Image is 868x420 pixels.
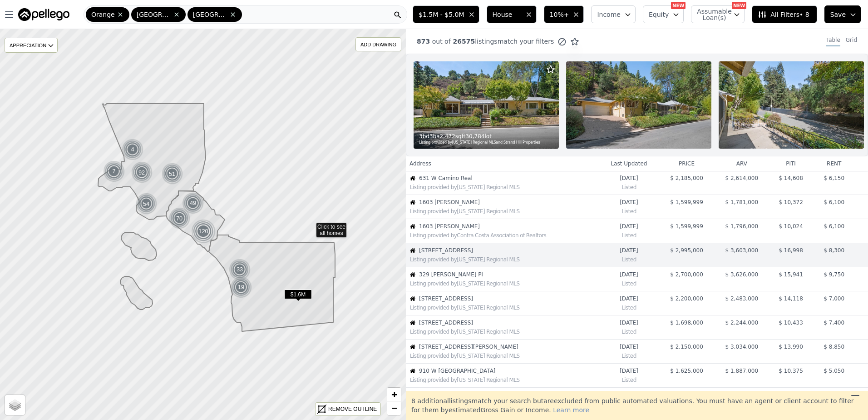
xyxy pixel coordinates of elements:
span: Assumable Loan(s) [697,8,726,21]
span: $ 6,100 [824,223,844,230]
a: Property Photo 13bd3ba2,472sqft30,784lotListing provided by[US_STATE] Regional MLSand Strand Hill... [406,54,868,156]
div: Listed [602,375,656,384]
div: NEW [732,2,746,9]
img: House [410,296,415,301]
div: Listed [602,302,656,311]
div: out of listings [406,37,579,46]
div: 8 additional listing s match your search but are excluded from public automated valuations. You m... [406,391,868,420]
span: House [493,10,522,19]
img: House [410,320,415,325]
div: Listing provided by [US_STATE] Regional MLS [410,352,598,360]
span: $ 7,000 [824,295,844,302]
div: Listing provided by [US_STATE] Regional MLS [410,256,598,263]
div: Grid [846,36,857,46]
span: $ 8,300 [824,247,844,254]
img: House [410,200,415,205]
div: Listing provided by [US_STATE] Regional MLS [410,184,598,191]
span: $ 13,990 [779,344,803,350]
span: [GEOGRAPHIC_DATA] [137,10,171,19]
img: g2.png [161,162,184,185]
span: match your filters [498,37,554,46]
div: 120 [191,219,216,244]
img: House [410,248,415,253]
span: $ 2,614,000 [725,175,759,181]
span: $ 1,599,999 [670,199,703,205]
img: House [410,224,415,229]
div: 49 [182,192,204,214]
span: 1603 [PERSON_NAME] [419,223,598,230]
span: $ 2,185,000 [670,175,703,181]
span: All Filters • 8 [758,10,809,19]
th: Address [406,156,599,171]
span: Equity [649,10,669,19]
span: $ 3,034,000 [725,344,759,350]
span: $ 16,998 [779,247,803,254]
time: 2025-09-30 00:27 [602,271,656,278]
a: Layers [5,395,25,415]
time: 2025-09-30 00:53 [602,247,656,254]
th: price [659,156,714,171]
img: Pellego [18,8,69,21]
span: $ 1,781,000 [725,199,759,205]
span: 30,784 [465,133,484,140]
div: 54 [135,192,158,215]
span: 1603 [PERSON_NAME] [419,199,598,206]
span: 26575 [451,38,475,45]
button: All Filters• 8 [752,5,817,23]
time: 2025-09-30 03:32 [602,175,656,182]
span: 910 W [GEOGRAPHIC_DATA] [419,367,598,375]
span: $ 10,024 [779,223,803,230]
div: APPRECIATION [5,38,58,53]
div: 19 [230,276,252,298]
img: g1.png [103,160,125,182]
span: $1.5M - $5.0M [419,10,464,19]
div: ADD DRAWING [356,38,401,51]
img: g2.png [135,192,158,215]
span: − [391,402,397,414]
time: 2025-09-29 23:37 [602,343,656,350]
div: Listed [602,326,656,335]
button: Equity [643,5,684,23]
span: $1.6M [284,290,312,299]
div: Listing provided by [US_STATE] Regional MLS [410,328,598,335]
span: $ 1,625,000 [670,368,703,374]
span: $ 15,941 [779,271,803,278]
span: $ 1,698,000 [670,320,703,326]
span: $ 6,100 [824,199,844,205]
div: Listing provided by [US_STATE] Regional MLS [410,376,598,384]
div: Listed [602,230,656,239]
img: g3.png [191,219,216,244]
time: 2025-09-30 00:00 [602,295,656,302]
time: 2025-09-29 23:16 [602,367,656,375]
span: Save [830,10,846,19]
div: 70 [168,207,191,230]
time: 2025-09-30 01:22 [602,223,656,230]
span: $ 6,150 [824,175,844,181]
span: $ 3,603,000 [725,247,759,254]
img: Property Photo 2 [566,61,711,149]
span: + [391,389,397,400]
button: 10%+ [544,5,584,23]
span: $ 10,372 [779,199,803,205]
div: Table [826,36,840,46]
span: [STREET_ADDRESS] [419,295,598,302]
span: 10%+ [550,10,569,19]
span: [GEOGRAPHIC_DATA] [193,10,227,19]
span: $ 2,244,000 [725,320,759,326]
div: 33 [229,259,251,280]
th: Last Updated [599,156,659,171]
div: Listed [602,278,656,287]
span: [STREET_ADDRESS] [419,319,598,326]
span: 329 [PERSON_NAME] Pl [419,271,598,278]
span: $ 1,796,000 [725,223,759,230]
button: Save [824,5,861,23]
img: House [410,175,415,181]
img: g1.png [230,276,252,298]
div: Listing provided by [US_STATE] Regional MLS and Strand Hill Properties [419,140,554,145]
div: Listed [602,182,656,191]
button: Income [591,5,636,23]
span: $ 1,599,999 [670,223,703,230]
div: Listed [602,254,656,263]
div: Listing provided by [US_STATE] Regional MLS [410,280,598,287]
span: $ 14,118 [779,295,803,302]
